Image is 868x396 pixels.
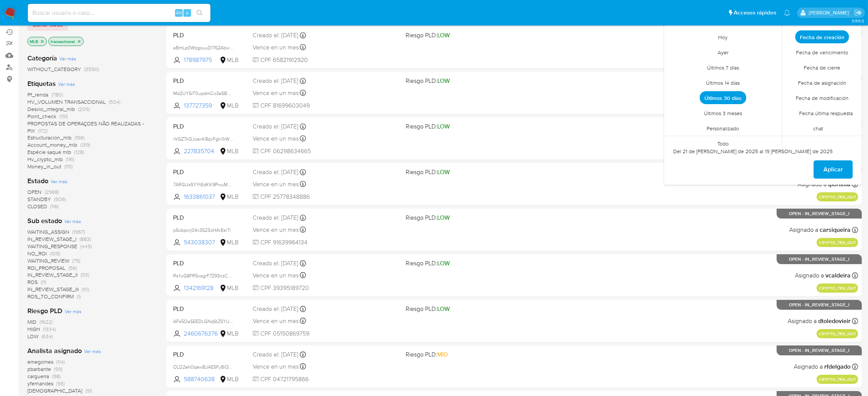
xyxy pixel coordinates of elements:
[734,9,776,17] span: Accesos rápidos
[176,9,182,16] span: Alt
[854,9,862,17] a: Salir
[809,9,852,16] p: manuel.flocco@mercadolibre.com
[192,8,207,18] button: search-icon
[28,8,210,18] input: Buscar usuario o caso...
[186,9,188,16] span: s
[852,18,864,24] span: 3.155.0
[784,10,790,16] a: Notificaciones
